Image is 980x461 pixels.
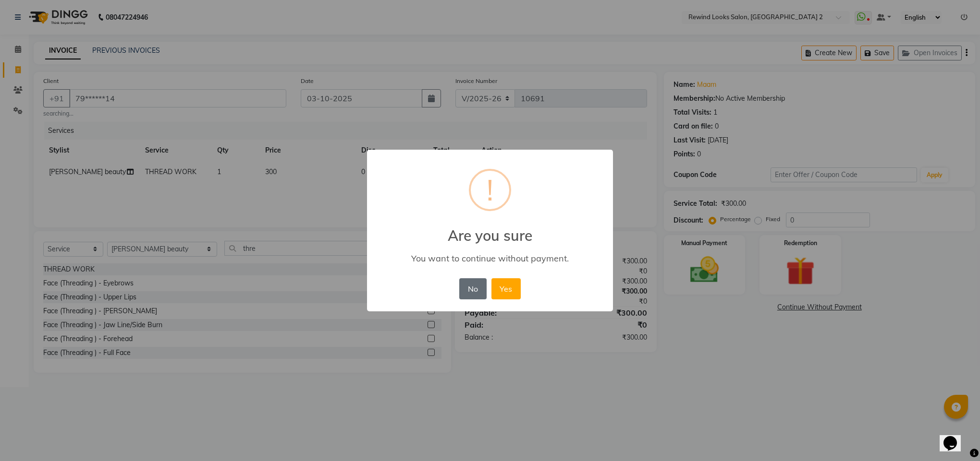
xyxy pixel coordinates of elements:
div: ! [487,171,493,209]
iframe: chat widget [940,423,970,451]
h2: Are you sure [367,215,613,244]
div: You want to continue without payment. [381,253,599,264]
button: Yes [491,278,521,299]
button: No [459,278,486,299]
